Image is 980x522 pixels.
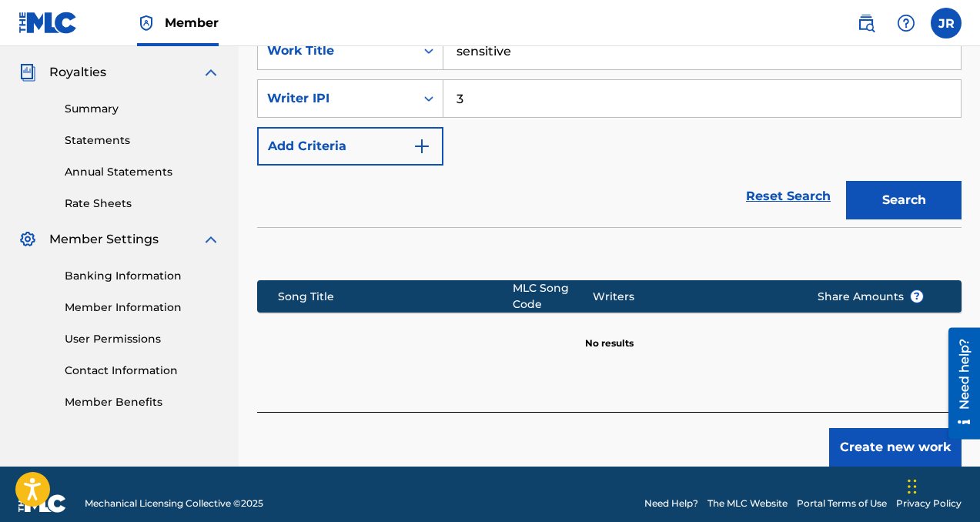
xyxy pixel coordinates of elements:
a: Contact Information [65,363,220,379]
a: Summary [65,101,220,117]
button: Search [846,181,962,219]
img: Top Rightsholder [137,14,156,32]
div: Writer IPI [267,89,406,108]
div: Drag [908,463,917,510]
form: Search Form [257,32,962,227]
button: Create new work [829,428,962,467]
iframe: Resource Center [937,328,980,440]
a: Member Benefits [65,394,220,410]
a: Need Help? [644,497,698,510]
img: logo [18,494,66,513]
span: Member [165,14,219,32]
a: Banking Information [65,268,220,284]
img: MLC Logo [18,12,78,34]
a: Privacy Policy [896,497,962,510]
span: Mechanical Licensing Collective © 2025 [85,497,263,510]
a: Rate Sheets [65,196,220,212]
button: Add Criteria [257,127,443,166]
span: Share Amounts [818,289,924,305]
a: User Permissions [65,331,220,347]
img: Royalties [18,63,37,82]
img: search [857,14,875,32]
a: Annual Statements [65,164,220,180]
p: No results [585,318,634,350]
img: 9d2ae6d4665cec9f34b9.svg [413,137,431,156]
div: Work Title [267,42,406,60]
a: The MLC Website [707,497,788,510]
img: help [897,14,915,32]
img: expand [202,230,220,249]
a: Reset Search [738,179,838,213]
div: MLC Song Code [513,280,593,313]
a: Member Information [65,299,220,316]
a: Statements [65,132,220,149]
div: User Menu [931,8,962,38]
iframe: Chat Widget [903,448,980,522]
div: Need help? [17,11,38,82]
div: Writers [593,289,794,305]
a: Portal Terms of Use [797,497,887,510]
a: Public Search [851,8,881,38]
div: Song Title [278,289,512,305]
span: ? [911,290,923,303]
span: Member Settings [49,230,159,249]
img: Member Settings [18,230,37,249]
img: expand [202,63,220,82]
span: Royalties [49,63,106,82]
div: Help [891,8,921,38]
